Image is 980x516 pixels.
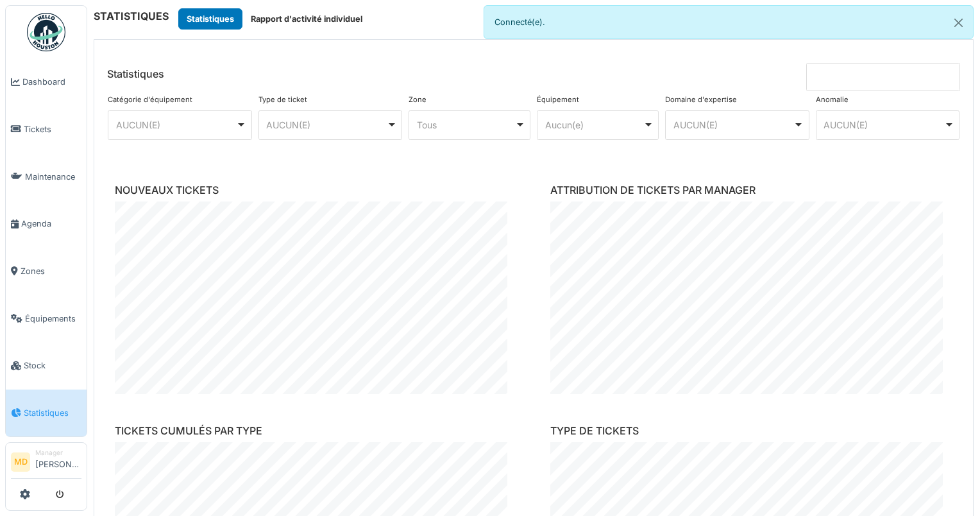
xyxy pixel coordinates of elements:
a: Tickets [6,106,87,153]
a: Stock [6,342,87,390]
div: AUCUN(E) [116,118,237,132]
div: Connecté(e). [484,5,974,39]
a: Zones [6,248,87,295]
span: Tickets [24,123,81,135]
button: Rapport d'activité individuel [242,8,371,30]
h6: STATISTIQUES [94,10,169,22]
a: Dashboard [6,58,87,106]
a: Équipements [6,295,87,342]
label: Type de ticket [258,94,307,105]
button: Close [944,6,973,40]
a: Agenda [6,200,87,248]
label: Domaine d'expertise [665,94,737,105]
a: MD Manager[PERSON_NAME] [11,448,81,479]
img: Badge_color-CXgf-gQk.svg [27,13,65,51]
label: Anomalie [816,94,849,105]
span: Stock [24,359,81,372]
h6: Statistiques [107,68,164,80]
div: Aucun(e) [545,118,643,132]
li: MD [11,452,30,472]
span: Statistiques [24,407,81,419]
label: Catégorie d'équipement [108,94,192,105]
span: Maintenance [25,171,81,183]
span: Zones [21,265,81,277]
button: Statistiques [178,8,242,30]
span: Agenda [21,218,81,230]
span: Dashboard [22,76,81,88]
li: [PERSON_NAME] [35,448,81,476]
div: AUCUN(E) [824,118,944,132]
h6: TYPE DE TICKETS [550,425,952,437]
h6: NOUVEAUX TICKETS [115,184,517,196]
div: Tous [417,118,515,132]
span: Équipements [25,313,81,325]
div: AUCUN(E) [266,118,387,132]
div: AUCUN(E) [673,118,794,132]
h6: ATTRIBUTION DE TICKETS PAR MANAGER [550,184,952,196]
h6: TICKETS CUMULÉS PAR TYPE [115,425,517,437]
label: Équipement [537,94,579,105]
a: Maintenance [6,153,87,200]
a: Statistiques [6,390,87,437]
div: Manager [35,448,81,458]
label: Zone [409,94,427,105]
